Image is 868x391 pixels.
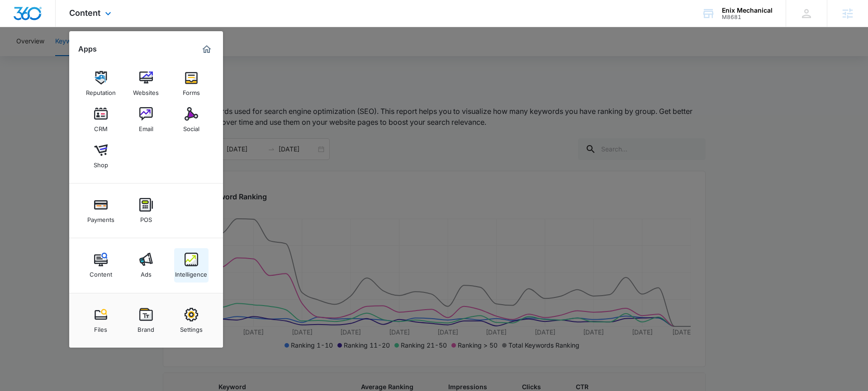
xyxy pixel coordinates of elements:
div: account name [722,7,773,14]
a: CRM [84,103,118,137]
div: Ads [141,266,152,278]
div: Content [90,266,112,278]
a: Files [84,303,118,338]
div: Social [183,121,199,132]
div: Shop [94,157,108,169]
div: Payments [87,212,114,223]
a: Social [174,103,209,137]
a: Forms [174,66,209,101]
span: Content [69,8,100,18]
a: Payments [84,193,118,228]
a: Brand [129,303,163,338]
h2: Apps [78,45,97,53]
div: account id [722,14,773,20]
div: Brand [138,321,154,333]
a: Intelligence [174,248,209,283]
a: Content [84,248,118,283]
div: Intelligence [175,266,207,278]
a: POS [129,193,163,228]
div: Files [94,321,107,333]
a: Websites [129,66,163,101]
div: Reputation [86,85,116,96]
a: Ads [129,248,163,283]
div: Forms [183,85,200,96]
a: Shop [84,139,118,173]
a: Email [129,103,163,137]
div: CRM [94,121,108,132]
div: Email [139,121,153,132]
a: Marketing 360® Dashboard [199,42,214,57]
a: Reputation [84,66,118,101]
div: Websites [133,85,159,96]
div: POS [140,212,152,223]
div: Settings [180,321,203,333]
a: Settings [174,303,209,338]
